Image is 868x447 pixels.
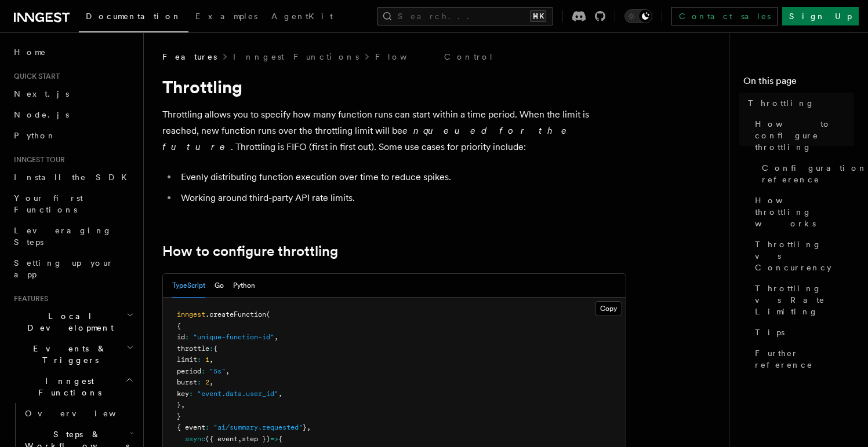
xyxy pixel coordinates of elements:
a: How to configure throttling [750,113,854,157]
span: 1 [205,356,209,364]
a: Further reference [750,343,854,375]
span: , [181,401,185,409]
span: Examples [195,12,257,21]
p: Throttling allows you to specify how many function runs can start within a time period. When the ... [162,107,626,155]
span: throttle [177,345,209,353]
a: AgentKit [264,3,340,31]
a: How throttling works [750,190,854,234]
span: Events & Triggers [9,343,126,366]
span: , [209,378,213,386]
span: Features [162,51,217,63]
span: , [238,435,242,443]
span: : [189,390,193,398]
h1: Throttling [162,76,626,97]
span: => [270,435,278,443]
button: Local Development [9,306,136,338]
span: AgentKit [271,12,333,21]
span: Further reference [755,347,854,371]
a: Node.js [9,104,136,125]
span: Documentation [86,12,181,21]
span: "5s" [209,367,226,375]
span: Throttling vs Rate Limiting [755,283,854,317]
a: Configuration reference [757,157,854,190]
span: async [185,435,205,443]
a: Sign Up [782,7,859,25]
span: { [177,322,181,330]
span: , [307,423,311,431]
span: "ai/summary.requested" [213,423,303,431]
li: Evenly distributing function execution over time to reduce spikes. [177,169,626,185]
span: step }) [242,435,270,443]
span: : [185,333,189,341]
span: { [213,345,217,353]
span: } [177,401,181,409]
span: id [177,333,185,341]
span: { [278,435,282,443]
a: Documentation [79,3,188,32]
h4: On this page [743,74,854,93]
button: Inngest Functions [9,371,136,403]
button: Events & Triggers [9,338,136,371]
span: Inngest tour [9,155,65,164]
span: , [226,367,230,375]
a: Setting up your app [9,252,136,285]
span: : [201,367,205,375]
span: , [274,333,278,341]
kbd: ⌘K [530,10,546,22]
span: inngest [177,310,205,318]
a: Inngest Functions [233,51,359,63]
button: Python [233,274,255,298]
span: ({ event [205,435,238,443]
a: Python [9,125,136,146]
button: Toggle dark mode [624,9,652,23]
span: How throttling works [755,195,854,229]
span: How to configure throttling [755,118,854,153]
a: Overview [20,403,136,424]
a: How to configure throttling [162,243,338,259]
span: .createFunction [205,310,266,318]
a: Tips [750,322,854,343]
span: } [177,412,181,420]
a: Flow Control [375,51,494,63]
span: period [177,367,201,375]
a: Throttling vs Concurrency [750,234,854,278]
span: Install the SDK [14,173,134,182]
span: Python [14,131,56,140]
span: , [209,356,213,364]
span: Node.js [14,110,69,119]
span: Next.js [14,89,69,98]
button: Go [215,274,224,298]
a: Throttling vs Rate Limiting [750,278,854,322]
span: { event [177,423,205,431]
span: Throttling vs Concurrency [755,239,854,273]
a: Throttling [743,93,854,113]
span: Throttling [748,97,815,109]
span: limit [177,356,197,364]
button: Search...⌘K [377,7,553,25]
span: Inngest Functions [9,375,125,398]
span: ( [266,310,270,318]
a: Examples [188,3,264,31]
li: Working around third-party API rate limits. [177,190,626,206]
a: Next.js [9,83,136,104]
span: : [197,356,201,364]
a: Home [9,42,136,63]
span: Leveraging Steps [14,226,112,247]
span: "unique-function-id" [193,333,274,341]
span: burst [177,378,197,386]
span: Home [14,46,46,58]
span: Features [9,294,48,303]
a: Your first Functions [9,188,136,220]
span: Overview [25,409,144,418]
button: Copy [595,301,622,316]
span: , [278,390,282,398]
span: Tips [755,327,785,338]
span: Quick start [9,72,60,81]
span: : [209,345,213,353]
span: Your first Functions [14,193,83,214]
span: Setting up your app [14,258,114,279]
span: : [197,378,201,386]
span: : [205,423,209,431]
a: Leveraging Steps [9,220,136,252]
span: Configuration reference [762,162,867,185]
